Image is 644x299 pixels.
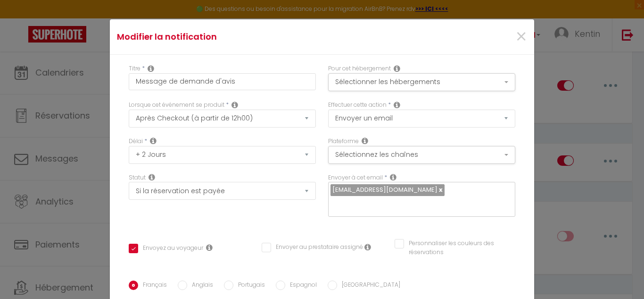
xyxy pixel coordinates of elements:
[129,64,140,73] label: Titre
[394,101,400,109] i: Action Type
[138,281,167,291] label: Français
[149,173,155,181] i: Booking status
[364,243,371,251] i: Envoyer au prestataire si il est assigné
[117,30,386,43] h4: Modifier la notification
[129,173,146,182] label: Statut
[515,23,527,51] span: ×
[515,27,527,47] button: Close
[129,101,224,110] label: Lorsque cet événement se produit
[233,281,265,291] label: Portugais
[129,137,143,146] label: Délai
[362,137,368,145] i: Action Channel
[337,281,400,291] label: [GEOGRAPHIC_DATA]
[285,281,317,291] label: Espagnol
[187,281,213,291] label: Anglais
[328,73,515,91] button: Sélectionner les hébergements
[328,64,391,73] label: Pour cet hébergement
[390,173,396,181] i: Recipient
[394,65,400,72] i: This Rental
[328,173,383,182] label: Envoyer à cet email
[148,65,154,72] i: Title
[150,137,157,145] i: Action Time
[206,244,213,251] i: Envoyer au voyageur
[231,101,238,109] i: Event Occur
[328,137,359,146] label: Plateforme
[328,146,515,164] button: Sélectionnez les chaînes
[332,185,438,194] span: [EMAIL_ADDRESS][DOMAIN_NAME]
[328,101,387,110] label: Effectuer cette action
